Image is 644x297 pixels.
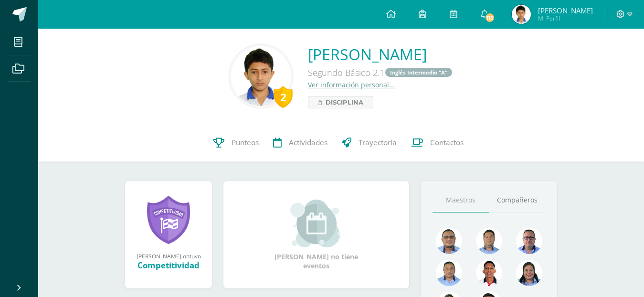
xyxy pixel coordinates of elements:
[359,138,397,148] span: Trayectoria
[476,260,502,286] img: 89a3ce4a01dc90e46980c51de3177516.png
[489,188,545,212] a: Compañeros
[290,200,342,247] img: event_small.png
[385,68,452,77] a: Inglés Intermedio "A"
[289,138,327,148] span: Actividades
[404,124,471,162] a: Contactos
[206,124,266,162] a: Punteos
[308,64,453,80] div: Segundo Básico 2.1
[476,228,502,254] img: 2ac039123ac5bd71a02663c3aa063ac8.png
[308,96,373,108] a: Disciplina
[274,86,293,108] div: 2
[326,96,363,108] span: Disciplina
[135,252,202,260] div: [PERSON_NAME] obtuvo
[308,80,395,89] a: Ver información personal...
[433,188,489,212] a: Maestros
[516,228,542,254] img: 30ea9b988cec0d4945cca02c4e803e5a.png
[436,228,462,254] img: 99962f3fa423c9b8099341731b303440.png
[335,124,404,162] a: Trayectoria
[232,138,259,148] span: Punteos
[485,12,495,23] span: 115
[538,14,593,22] span: Mi Perfil
[538,6,593,15] span: [PERSON_NAME]
[266,124,335,162] a: Actividades
[308,44,453,64] a: [PERSON_NAME]
[135,260,202,271] div: Competitividad
[436,260,462,286] img: 2efff582389d69505e60b50fc6d5bd41.png
[269,200,364,270] div: [PERSON_NAME] no tiene eventos
[430,138,464,148] span: Contactos
[512,5,531,24] img: f9dad6d67f158bb151cb1b1204d971af.png
[516,260,542,286] img: 4a7f7f1a360f3d8e2a3425f4c4febaf9.png
[231,46,291,106] img: 74c4bed37c1ceacf0804f376c5157998.png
